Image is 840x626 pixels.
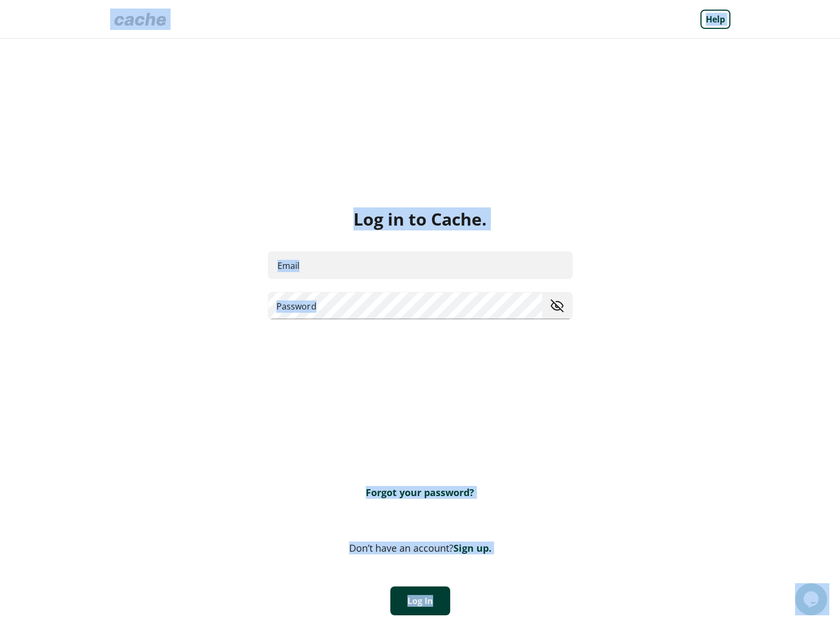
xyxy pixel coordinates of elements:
[453,542,491,554] a: Sign up.
[795,583,829,615] iframe: chat widget
[700,10,730,29] a: Help
[110,208,730,230] div: Log in to Cache.
[546,295,568,316] button: toggle password visibility
[390,586,450,615] button: Log In
[110,542,730,554] div: Don’t have an account?
[366,486,474,499] a: Forgot your password?
[110,9,171,30] img: Logo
